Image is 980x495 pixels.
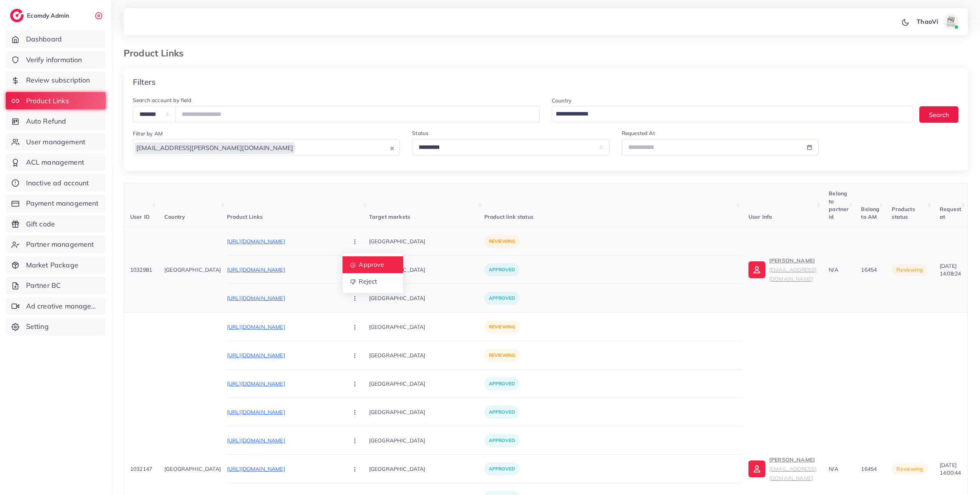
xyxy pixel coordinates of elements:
[622,129,655,137] label: Requested At
[896,266,922,273] span: reviewing
[940,206,961,220] span: Request at
[484,434,520,447] p: approved
[748,261,765,278] img: ic-user-info.36bf1079.svg
[484,235,520,248] p: reviewing
[829,190,849,220] span: Belong to partner id
[164,265,221,274] p: [GEOGRAPHIC_DATA]
[484,406,520,419] p: approved
[940,462,961,476] span: [DATE] 14:00:44
[829,265,849,274] p: N/A
[227,265,342,274] p: [URL][DOMAIN_NAME]
[748,455,816,483] a: [PERSON_NAME][EMAIL_ADDRESS][DOMAIN_NAME]
[829,464,849,474] p: N/A
[6,256,106,274] a: Market Package
[6,277,106,294] a: Partner BC
[896,465,922,472] span: reviewing
[552,97,571,104] label: Country
[26,75,90,85] span: Review subscription
[359,261,384,269] span: Approve
[919,106,958,123] button: Search
[6,215,106,233] a: Gift code
[26,116,66,126] span: Auto Refund
[6,297,106,315] a: Ad creative management
[6,51,106,69] a: Verify information
[26,34,62,44] span: Dashboard
[135,142,295,153] span: [EMAIL_ADDRESS][PERSON_NAME][DOMAIN_NAME]
[412,129,429,137] label: Status
[943,14,958,29] img: avatar
[227,436,342,445] p: [URL][DOMAIN_NAME]
[369,375,484,392] p: [GEOGRAPHIC_DATA]
[10,9,71,22] a: logoEcomdy Admin
[227,408,342,417] p: [URL][DOMAIN_NAME]
[6,195,106,212] a: Payment management
[124,48,190,59] h3: Product Links
[227,294,342,303] p: [URL][DOMAIN_NAME]
[26,301,100,311] span: Ad creative management
[26,178,89,188] span: Inactive ad account
[227,213,263,220] span: Product Links
[484,349,520,362] p: reviewing
[26,55,82,65] span: Verify information
[369,261,484,278] p: [GEOGRAPHIC_DATA]
[227,464,342,474] p: [URL][DOMAIN_NAME]
[484,213,533,220] span: Product link status
[369,432,484,449] p: [GEOGRAPHIC_DATA]
[227,351,342,360] p: [URL][DOMAIN_NAME]
[917,17,938,26] p: ThaoVi
[390,144,394,152] button: Clear Selected
[227,322,342,332] p: [URL][DOMAIN_NAME]
[164,464,221,474] p: [GEOGRAPHIC_DATA]
[6,30,106,48] a: Dashboard
[10,9,24,22] img: logo
[6,112,106,130] a: Auto Refund
[6,236,106,253] a: Partner management
[130,266,152,273] span: 1032981
[227,237,342,246] p: [URL][DOMAIN_NAME]
[484,263,520,276] p: approved
[26,280,61,290] span: Partner BC
[26,239,94,249] span: Partner management
[940,262,961,277] span: [DATE] 14:08:24
[484,377,520,390] p: approved
[6,133,106,151] a: User management
[861,465,877,472] span: 16454
[553,107,903,120] input: Search for option
[484,320,520,333] p: reviewing
[6,174,106,192] a: Inactive ad account
[769,256,816,284] p: [PERSON_NAME]
[369,318,484,335] p: [GEOGRAPHIC_DATA]
[369,213,410,220] span: Target markets
[27,12,71,19] h2: Ecomdy Admin
[369,460,484,477] p: [GEOGRAPHIC_DATA]
[369,233,484,250] p: [GEOGRAPHIC_DATA]
[369,346,484,364] p: [GEOGRAPHIC_DATA]
[133,139,400,155] div: Search for option
[769,455,816,483] p: [PERSON_NAME]
[6,153,106,171] a: ACL management
[912,14,962,29] a: ThaoViavatar
[164,213,185,220] span: Country
[484,292,520,305] p: approved
[769,465,816,481] small: [EMAIL_ADDRESS][DOMAIN_NAME]
[861,206,879,220] span: Belong to AM
[26,219,55,229] span: Gift code
[552,106,913,122] div: Search for option
[26,157,84,167] span: ACL management
[130,465,152,472] span: 1032147
[6,318,106,335] a: Setting
[26,137,85,147] span: User management
[6,71,106,89] a: Review subscription
[861,266,877,273] span: 16454
[26,322,49,332] span: Setting
[748,460,765,477] img: ic-user-info.36bf1079.svg
[369,290,484,307] p: [GEOGRAPHIC_DATA]
[227,379,342,388] p: [URL][DOMAIN_NAME]
[296,140,389,153] input: Search for option
[359,278,377,285] span: Reject
[26,198,99,208] span: Payment management
[130,213,150,220] span: User ID
[369,403,484,421] p: [GEOGRAPHIC_DATA]
[484,462,520,475] p: approved
[6,92,106,110] a: Product Links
